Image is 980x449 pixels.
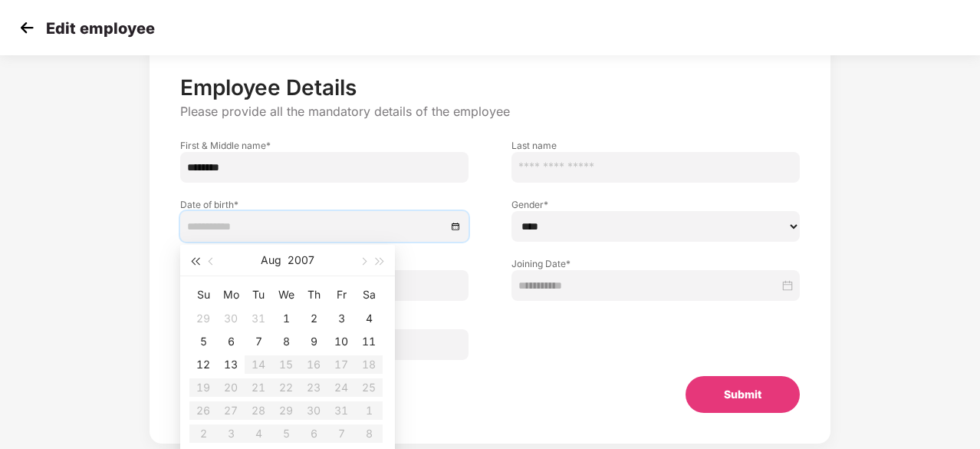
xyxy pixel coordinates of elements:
div: 30 [222,309,240,328]
div: 9 [304,332,323,351]
label: Joining Date [511,257,800,270]
td: 2007-08-10 [327,330,355,353]
button: 2007 [288,245,314,276]
td: 2007-07-30 [217,307,245,330]
th: Sa [355,282,383,307]
td: 2007-08-04 [355,307,383,330]
p: Employee Details [180,74,800,101]
div: 13 [222,355,240,374]
div: 5 [194,332,212,351]
td: 2007-07-29 [189,307,217,330]
td: 2007-08-03 [327,307,355,330]
div: 7 [249,332,268,351]
label: Date of birth [180,198,469,211]
th: We [272,282,300,307]
label: Gender [511,198,800,211]
div: 12 [194,355,212,374]
div: 10 [332,332,350,351]
td: 2007-08-09 [300,330,327,353]
img: svg+xml;base64,PHN2ZyB4bWxucz0iaHR0cDovL3d3dy53My5vcmcvMjAwMC9zdmciIHdpZHRoPSIzMCIgaGVpZ2h0PSIzMC... [15,16,38,39]
p: Edit employee [46,19,155,38]
td: 2007-08-12 [189,353,217,376]
th: Mo [217,282,245,307]
div: 6 [222,332,240,351]
th: Th [300,282,327,307]
div: 29 [194,309,212,328]
div: 8 [277,332,295,351]
div: 11 [360,332,378,351]
th: Su [189,282,217,307]
div: 4 [360,309,378,328]
td: 2007-08-08 [272,330,300,353]
td: 2007-07-31 [245,307,272,330]
th: Tu [245,282,272,307]
td: 2007-08-02 [300,307,327,330]
td: 2007-08-13 [217,353,245,376]
th: Fr [327,282,355,307]
button: Aug [261,245,281,276]
td: 2007-08-01 [272,307,300,330]
div: 1 [277,309,295,328]
p: Please provide all the mandatory details of the employee [180,104,800,120]
div: 2 [304,309,323,328]
label: First & Middle name [180,139,469,152]
div: 31 [249,309,268,328]
td: 2007-08-05 [189,330,217,353]
button: Submit [686,376,800,413]
div: 3 [332,309,350,328]
td: 2007-08-06 [217,330,245,353]
td: 2007-08-11 [355,330,383,353]
label: Last name [511,139,800,152]
td: 2007-08-07 [245,330,272,353]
